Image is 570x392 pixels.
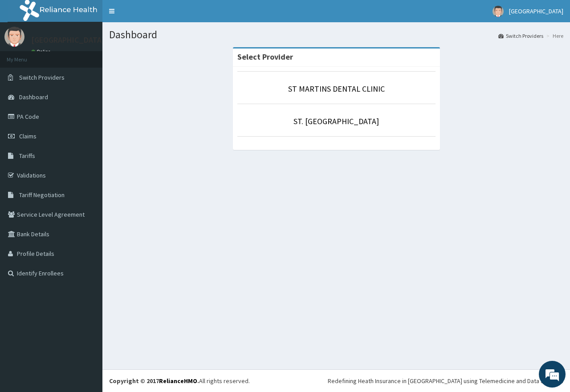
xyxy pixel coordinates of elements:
[4,27,24,47] img: User Image
[498,32,543,40] a: Switch Providers
[19,132,37,140] span: Claims
[509,7,563,15] span: [GEOGRAPHIC_DATA]
[544,32,563,40] li: Here
[19,191,65,199] span: Tariff Negotiation
[109,377,199,385] strong: Copyright © 2017 .
[109,29,563,40] h1: Dashboard
[237,52,293,62] strong: Select Provider
[102,369,570,392] footer: All rights reserved.
[31,48,53,55] a: Online
[19,73,65,81] span: Switch Providers
[288,84,385,94] a: ST MARTINS DENTAL CLINIC
[159,377,197,385] a: RelianceHMO
[493,6,504,17] img: User Image
[19,152,35,160] span: Tariffs
[328,376,563,385] div: Redefining Heath Insurance in [GEOGRAPHIC_DATA] using Telemedicine and Data Science!
[293,116,379,126] a: ST. [GEOGRAPHIC_DATA]
[19,93,48,101] span: Dashboard
[31,36,105,44] p: [GEOGRAPHIC_DATA]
